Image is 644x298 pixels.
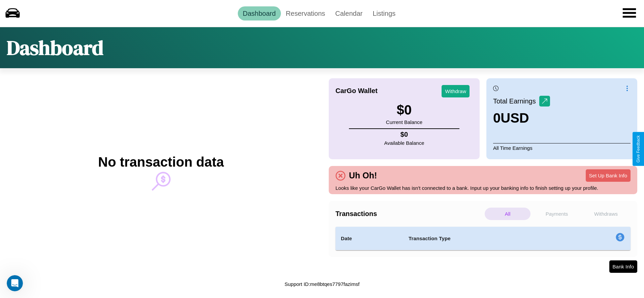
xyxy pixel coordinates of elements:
[493,95,539,107] p: Total Earnings
[367,6,400,20] a: Listings
[7,275,23,291] iframe: Intercom live chat
[586,169,631,182] button: Set Up Bank Info
[384,131,424,138] h4: $ 0
[384,138,424,147] p: Available Balance
[335,183,631,193] p: Looks like your CarGo Wallet has isn't connected to a bank. Input up your banking info to finish ...
[335,227,631,250] table: simple table
[281,6,330,20] a: Reservations
[346,171,380,180] h4: Uh Oh!
[386,102,422,118] h3: $ 0
[442,85,470,97] button: Withdraw
[636,135,641,163] div: Give Feedback
[285,280,360,289] p: Support ID: me8btqes7797fazimsf
[330,6,367,20] a: Calendar
[485,208,530,220] p: All
[238,6,281,20] a: Dashboard
[534,208,580,220] p: Payments
[409,235,561,243] h4: Transaction Type
[493,111,550,126] h3: 0 USD
[335,210,483,218] h4: Transactions
[341,235,398,243] h4: Date
[493,143,631,153] p: All Time Earnings
[7,34,103,61] h1: Dashboard
[609,260,637,273] button: Bank Info
[98,155,224,170] h2: No transaction data
[583,208,629,220] p: Withdraws
[335,87,378,95] h4: CarGo Wallet
[386,118,422,127] p: Current Balance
